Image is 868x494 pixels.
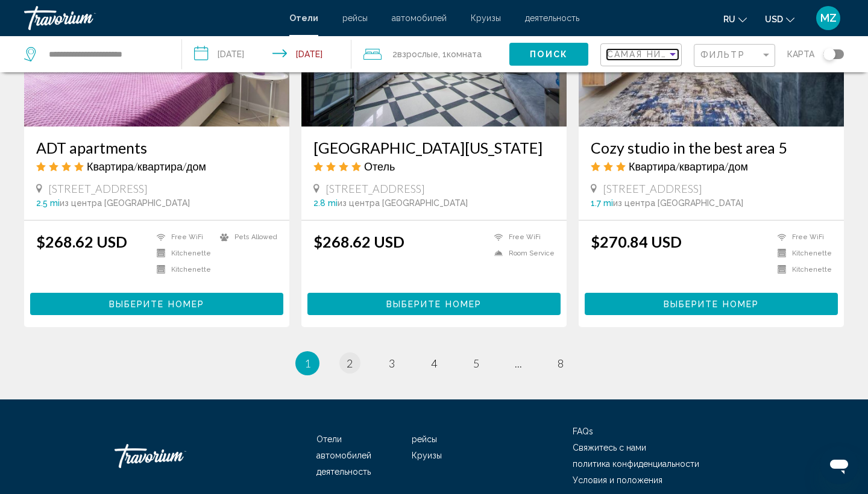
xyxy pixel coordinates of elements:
span: , 1 [438,46,482,63]
span: Поиск [530,50,568,60]
a: деятельность [525,13,579,23]
span: Взрослые [397,49,438,59]
button: Выберите номер [30,293,283,315]
button: Change currency [765,10,794,28]
a: автомобилей [316,451,371,460]
button: User Menu [813,5,844,31]
a: FAQs [573,427,593,436]
span: ru [723,14,735,24]
a: Круизы [471,13,501,23]
span: Выберите номер [664,299,759,309]
span: 5 [473,357,479,370]
span: Отель [364,160,395,173]
span: USD [765,14,783,24]
span: Выберите номер [109,299,204,309]
a: Отели [316,434,342,444]
span: 1 [304,357,310,370]
a: Круизы [412,451,442,460]
button: Filter [694,43,775,68]
div: 4 star Hotel [313,160,555,173]
span: [STREET_ADDRESS] [48,182,148,195]
span: 4 [431,357,437,370]
span: 2.8 mi [313,198,338,208]
span: 1.7 mi [591,198,613,208]
mat-select: Sort by [607,50,678,60]
button: Выберите номер [585,293,838,315]
li: Kitchenette [772,264,832,275]
span: Комната [447,49,482,59]
button: Выберите номер [307,293,561,315]
a: [GEOGRAPHIC_DATA][US_STATE] [313,139,555,157]
div: 4 star Apartment [36,160,277,173]
ul: Pagination [24,351,844,375]
li: Kitchenette [151,248,214,258]
a: политика конфиденциальности [573,459,699,469]
button: Check-in date: Nov 23, 2025 Check-out date: Nov 29, 2025 [182,36,352,72]
a: рейсы [412,434,437,444]
div: 3 star Apartment [591,160,832,173]
span: Выберите номер [386,299,482,309]
li: Pets Allowed [214,233,277,243]
a: ADT apartments [36,139,277,157]
span: MZ [820,12,837,24]
span: 2 [392,46,438,63]
span: ... [515,357,522,370]
ins: $270.84 USD [591,233,682,251]
a: Выберите номер [30,296,283,309]
span: 8 [558,357,564,370]
a: Cozy studio in the best area 5 [591,139,832,157]
span: Квартира/квартира/дом [629,160,748,173]
span: [STREET_ADDRESS] [603,182,702,195]
span: Самая низкая цена [607,49,719,59]
iframe: Кнопка запуска окна обмена сообщениями [820,446,858,484]
span: Фильтр [700,50,745,60]
span: карта [787,46,814,63]
span: из центра [GEOGRAPHIC_DATA] [338,198,468,208]
a: деятельность [316,467,371,477]
span: 2.5 mi [36,198,60,208]
a: Выберите номер [585,296,838,309]
ins: $268.62 USD [313,233,404,251]
span: из центра [GEOGRAPHIC_DATA] [60,198,190,208]
a: Свяжитесь с нами [573,443,646,452]
button: Travelers: 2 adults, 0 children [351,36,509,72]
li: Kitchenette [772,248,832,258]
button: Change language [723,10,747,28]
span: Квартира/квартира/дом [87,160,206,173]
a: Выберите номер [307,296,561,309]
ins: $268.62 USD [36,233,127,251]
li: Free WiFi [151,233,214,243]
button: Toggle map [814,49,844,60]
a: рейсы [342,13,368,23]
span: 3 [389,357,395,370]
a: Travorium [115,438,235,474]
li: Room Service [488,248,555,258]
span: [STREET_ADDRESS] [325,182,425,195]
span: из центра [GEOGRAPHIC_DATA] [613,198,743,208]
li: Free WiFi [488,233,555,243]
button: Поиск [509,43,588,65]
a: Travorium [24,6,277,30]
li: Free WiFi [772,233,832,243]
a: автомобилей [392,13,447,23]
span: Условия и положения [573,475,662,485]
li: Kitchenette [151,264,214,275]
span: 2 [347,357,353,370]
a: Отели [289,13,318,23]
